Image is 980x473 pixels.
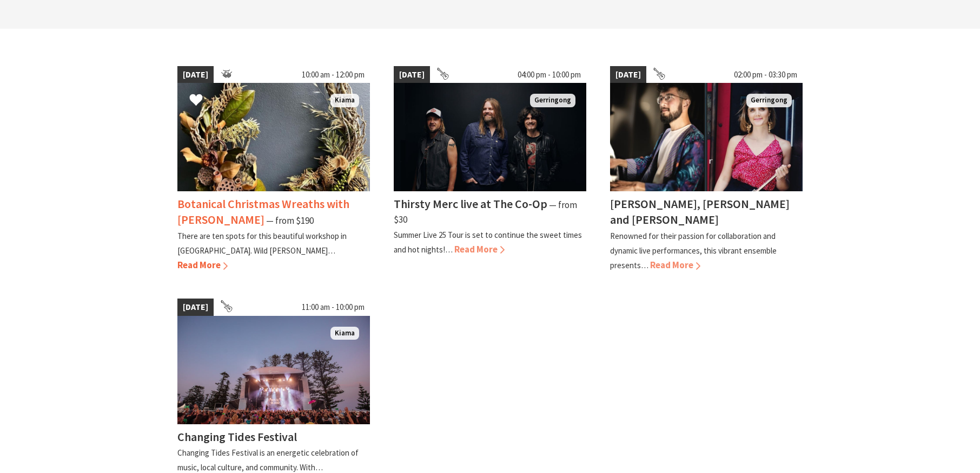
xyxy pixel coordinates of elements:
img: Botanical Wreath [177,83,370,191]
span: 10:00 am - 12:00 pm [296,66,370,83]
img: Band photo [394,83,586,191]
span: 02:00 pm - 03:30 pm [729,66,803,83]
span: Kiama [330,327,359,340]
p: Changing Tides Festival is an energetic celebration of music, local culture, and community. With… [177,448,359,472]
img: Changing Tides Main Stage [177,316,370,424]
p: Summer Live 25 Tour is set to continue the sweet times and hot nights!… [394,230,582,255]
p: Renowned for their passion for collaboration and dynamic live performances, this vibrant ensemble... [610,231,777,270]
button: Click to Favourite Botanical Christmas Wreaths with Sharon Bartle [178,82,214,119]
span: [DATE] [610,66,646,83]
span: 04:00 pm - 10:00 pm [512,66,586,83]
span: Gerringong [530,94,575,107]
span: [DATE] [394,66,430,83]
span: Read More [454,243,505,255]
a: [DATE] 04:00 pm - 10:00 pm Band photo Gerringong Thirsty Merc live at The Co-Op ⁠— from $30 Summe... [394,66,586,273]
span: Read More [650,259,700,271]
h4: [PERSON_NAME], [PERSON_NAME] and [PERSON_NAME] [610,196,790,227]
span: [DATE] [177,299,214,316]
h4: Thirsty Merc live at The Co-Op [394,196,547,211]
p: There are ten spots for this beautiful workshop in [GEOGRAPHIC_DATA]. Wild [PERSON_NAME]… [177,231,347,256]
a: [DATE] 10:00 am - 12:00 pm Botanical Wreath Kiama Botanical Christmas Wreaths with [PERSON_NAME] ... [177,66,370,273]
h4: Botanical Christmas Wreaths with [PERSON_NAME] [177,196,349,227]
span: 11:00 am - 10:00 pm [296,299,370,316]
img: Man playing piano and woman holding flute [610,83,803,191]
span: Kiama [330,94,359,107]
a: [DATE] 02:00 pm - 03:30 pm Man playing piano and woman holding flute Gerringong [PERSON_NAME], [P... [610,66,803,273]
h4: Changing Tides Festival [177,429,297,444]
span: [DATE] [177,66,214,83]
span: ⁠— from $190 [266,215,314,226]
span: Gerringong [746,94,792,107]
span: Read More [177,259,228,271]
